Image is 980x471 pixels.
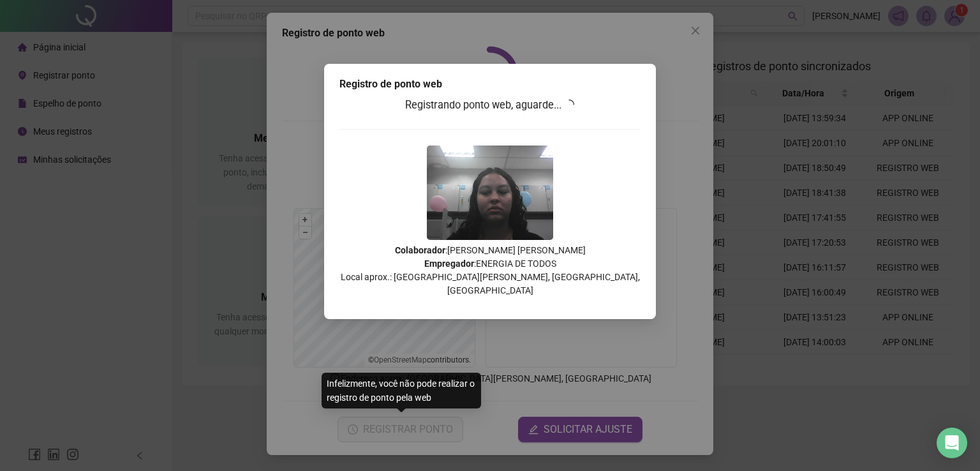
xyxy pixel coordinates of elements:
div: Infelizmente, você não pode realizar o registro de ponto pela web [322,373,481,408]
div: Open Intercom Messenger [937,428,967,458]
img: 2Q== [427,146,553,240]
p: : [PERSON_NAME] [PERSON_NAME] : ENERGIA DE TODOS Local aprox.: [GEOGRAPHIC_DATA][PERSON_NAME], [G... [339,244,641,297]
div: Registro de ponto web [339,77,641,92]
span: loading [563,98,575,110]
strong: Empregador [424,258,474,269]
h3: Registrando ponto web, aguarde... [339,97,641,114]
strong: Colaborador [395,245,445,255]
